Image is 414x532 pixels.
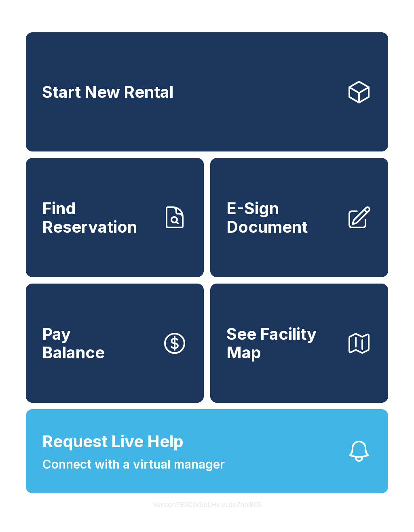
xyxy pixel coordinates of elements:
[42,325,105,362] span: Pay Balance
[210,158,388,277] a: E-Sign Document
[210,284,388,403] button: See Facility Map
[42,83,173,101] span: Start New Rental
[226,325,340,362] span: See Facility Map
[42,429,184,454] span: Request Live Help
[26,32,388,151] a: Start New Rental
[226,199,340,236] span: E-Sign Document
[26,158,204,277] a: Find Reservation
[42,455,225,473] span: Connect with a virtual manager
[42,199,155,236] span: Find Reservation
[26,409,388,493] button: Request Live HelpConnect with a virtual manager
[26,284,204,403] a: PayBalance
[146,493,268,516] button: VersionPE2CWShLHxwLdo7nhiB05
